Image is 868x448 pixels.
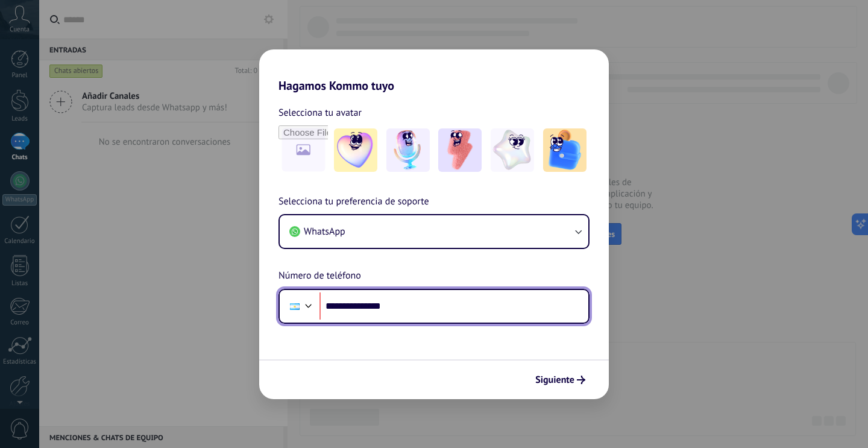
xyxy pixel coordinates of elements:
[283,294,306,319] div: Argentina: + 54
[280,215,588,248] button: WhatsApp
[334,128,377,172] img: -1.jpeg
[438,128,482,172] img: -3.jpeg
[491,128,534,172] img: -4.jpeg
[530,370,591,390] button: Siguiente
[259,49,609,93] h2: Hagamos Kommo tuyo
[278,194,429,210] span: Selecciona tu preferencia de soporte
[535,376,574,384] span: Siguiente
[278,268,361,284] span: Número de teléfono
[278,105,362,121] span: Selecciona tu avatar
[386,128,430,172] img: -2.jpeg
[543,128,587,172] img: -5.jpeg
[304,226,345,238] span: WhatsApp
